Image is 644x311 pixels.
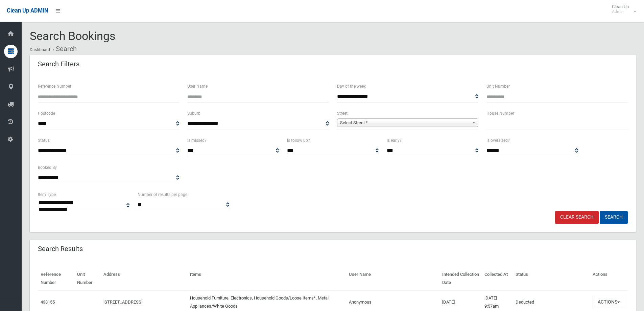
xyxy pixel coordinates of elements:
[38,191,56,198] label: Item Type
[30,29,116,43] span: Search Bookings
[30,47,50,52] a: Dashboard
[612,9,629,14] small: Admin
[513,267,590,290] th: Status
[101,267,187,290] th: Address
[103,299,142,305] a: [STREET_ADDRESS]
[337,83,366,90] label: Day of the week
[38,267,74,290] th: Reference Number
[482,267,513,290] th: Collected At
[486,110,514,117] label: House Number
[486,83,510,90] label: Unit Number
[51,43,77,55] li: Search
[41,299,55,305] a: 438155
[337,110,348,117] label: Street
[74,267,101,290] th: Unit Number
[346,267,439,290] th: User Name
[600,211,628,224] button: Search
[609,4,636,14] span: Clean Up
[187,267,346,290] th: Items
[187,110,200,117] label: Suburb
[38,110,55,117] label: Postcode
[387,137,402,144] label: Is early?
[590,267,628,290] th: Actions
[138,191,187,198] label: Number of results per page
[38,164,57,171] label: Booked By
[187,83,208,90] label: User Name
[30,58,88,71] header: Search Filters
[38,137,50,144] label: Status
[340,119,469,127] span: Select Street *
[439,267,482,290] th: Intended Collection Date
[287,137,310,144] label: Is follow up?
[7,7,48,14] span: Clean Up ADMIN
[187,137,207,144] label: Is missed?
[38,83,71,90] label: Reference Number
[30,242,91,256] header: Search Results
[593,296,625,308] button: Actions
[555,211,599,224] a: Clear Search
[486,137,510,144] label: Is oversized?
